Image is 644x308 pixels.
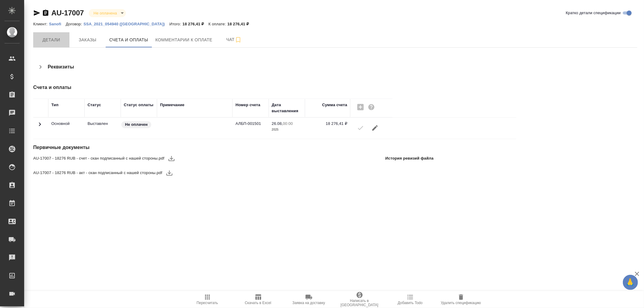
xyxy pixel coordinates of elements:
p: Sanofi [49,22,66,26]
button: 🙏 [623,275,638,290]
p: Договор: [66,22,84,26]
div: Тип [51,102,59,108]
button: Редактировать [368,121,382,135]
p: 26.08, [272,121,283,126]
div: Дата выставления [272,102,302,114]
a: AU-17007 [51,9,84,17]
td: АЛБП-001501 [232,118,269,139]
td: Основной [48,118,85,139]
span: 🙏 [625,276,636,289]
div: Статус [88,102,101,108]
p: 18 276,41 ₽ [182,22,208,26]
p: 2025 [272,127,302,133]
span: Детали [37,36,66,44]
span: Кратко детали спецификации [566,10,621,16]
span: AU-17007 - 18276 RUB - счет - скан подписанный с нашей стороны.pdf [33,155,164,161]
p: Клиент: [33,22,49,26]
p: SSA_2021_054940 ([GEOGRAPHIC_DATA]) [84,22,170,26]
div: Примечание [160,102,184,108]
p: Не оплачен [125,122,148,128]
a: Sanofi [49,21,66,26]
a: SSA_2021_054940 ([GEOGRAPHIC_DATA]) [84,21,170,26]
p: 18 276,41 ₽ [227,22,253,26]
h4: Реквизиты [48,63,74,71]
h4: Первичные документы [33,144,436,151]
span: Чат [219,36,248,43]
p: Итого: [169,22,182,26]
button: Не оплачена [92,11,119,16]
button: Скопировать ссылку [42,9,49,17]
div: Не оплачена [89,9,126,17]
svg: Подписаться [235,36,242,43]
div: Сумма счета [322,102,347,108]
span: Комментарии к оплате [155,36,213,44]
p: Все изменения в спецификации заблокированы [88,121,118,127]
span: Toggle Row Expanded [36,124,43,129]
p: 00:00 [283,121,293,126]
span: Счета и оплаты [109,36,148,44]
p: История ревизий файла [385,155,434,161]
h4: Счета и оплаты [33,84,436,91]
td: 18 276,41 ₽ [305,118,350,139]
span: AU-17007 - 18276 RUB - акт - скан подписанный с нашей стороны.pdf [33,170,162,176]
button: Скопировать ссылку для ЯМессенджера [33,9,40,17]
p: К оплате: [208,22,227,26]
div: Статус оплаты [124,102,153,108]
span: Заказы [73,36,102,44]
div: Номер счета [235,102,260,108]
